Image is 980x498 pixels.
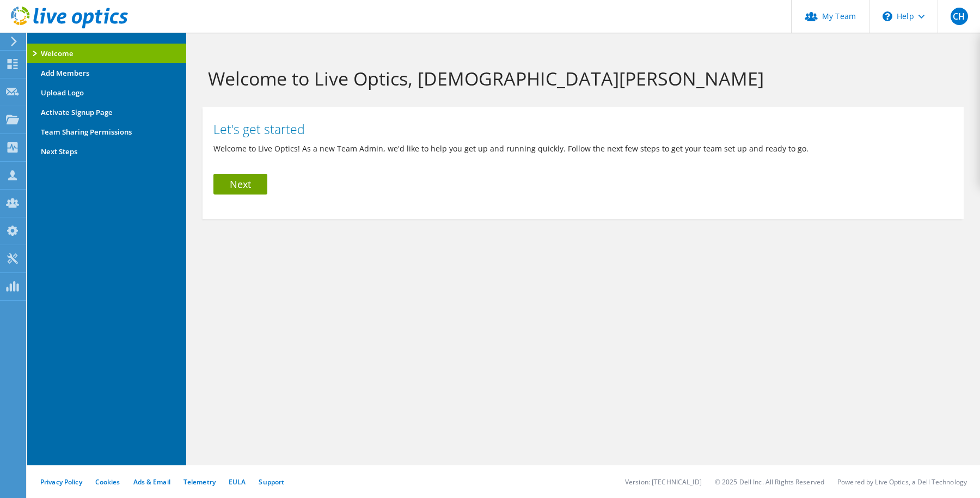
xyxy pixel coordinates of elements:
[715,477,824,487] li: © 2025 Dell Inc. All Rights Reserved
[883,11,892,21] svg: \n
[27,63,186,83] li: Add Members
[213,123,953,135] h2: Let's get started
[229,477,246,487] a: EULA
[27,44,186,63] li: Welcome
[208,67,953,90] h1: Welcome to Live Optics, [DEMOGRAPHIC_DATA][PERSON_NAME]
[837,477,967,487] li: Powered by Live Optics, a Dell Technology
[27,142,186,161] li: Next Steps
[625,477,702,487] li: Version: [TECHNICAL_ID]
[40,477,82,487] a: Privacy Policy
[133,477,170,487] a: Ads & Email
[27,102,186,122] li: Activate Signup Page
[213,174,267,195] a: Next
[27,122,186,142] li: Team Sharing Permissions
[183,477,216,487] a: Telemetry
[27,83,186,102] li: Upload Logo
[951,8,968,25] span: CH
[213,143,953,155] p: Welcome to Live Optics! As a new Team Admin, we'd like to help you get up and running quickly. Fo...
[95,477,120,487] a: Cookies
[259,477,284,487] a: Support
